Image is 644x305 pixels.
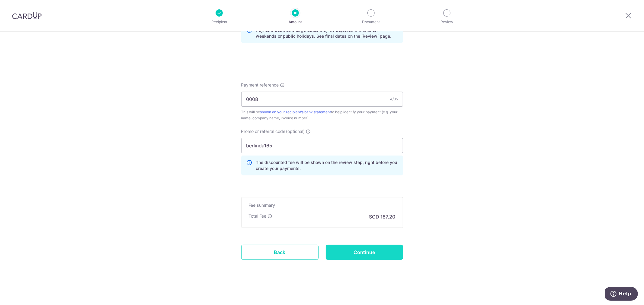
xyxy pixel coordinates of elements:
div: This will be to help identify your payment (e.g. your name, company name, invoice number). [241,109,403,121]
p: Review [425,19,469,25]
input: Continue [326,245,403,260]
a: Back [241,245,319,260]
div: 4/35 [390,96,398,102]
p: Total Fee [249,213,267,219]
p: The discounted fee will be shown on the review step, right before you create your payments. [256,159,398,171]
p: SGD 187.20 [369,213,396,220]
iframe: Opens a widget where you can find more information [605,287,638,302]
a: shown on your recipient’s bank statement [260,110,331,114]
span: Payment reference [241,82,279,88]
h5: Fee summary [249,202,396,208]
span: (optional) [286,128,305,134]
span: Promo or referral code [241,128,286,134]
p: Payment due and charge dates may be adjusted if it falls on weekends or public holidays. See fina... [256,27,398,39]
img: CardUp [12,12,42,19]
p: Document [349,19,393,25]
p: Amount [273,19,318,25]
p: Recipient [197,19,242,25]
